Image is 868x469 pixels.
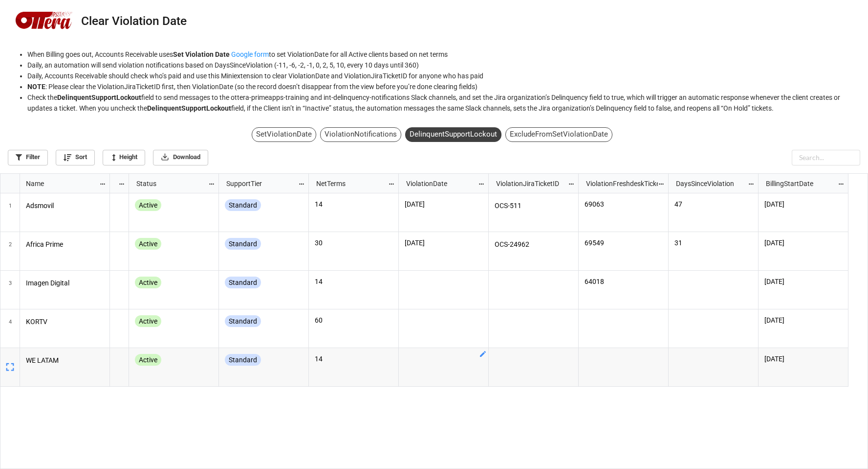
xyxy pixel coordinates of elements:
[15,4,73,38] img: logo-5878x3307.png
[9,309,12,348] span: 4
[26,277,104,290] p: Imagen Digital
[9,271,12,309] span: 3
[310,178,388,188] div: NetTerms
[9,193,12,232] span: 1
[405,127,501,142] div: DelinquentSupportLockout
[400,178,477,188] div: ViolationDate
[9,232,12,270] span: 2
[103,150,145,165] a: Height
[147,104,231,112] strong: DelinquentSupportLockout
[580,178,657,188] div: ViolationFreshdeskTicketID
[252,127,316,142] div: SetViolationDate
[27,81,860,92] li: : Please clear the ViolationJiraTicketID first, then ViolationDate (so the record doesn’t disappe...
[153,150,208,165] a: Download
[26,199,104,213] p: Adsmovil
[27,49,860,60] li: When Billing goes out, Accounts Receivable uses to set ViolationDate for all Active clients based...
[56,150,95,165] a: Sort
[8,150,48,165] a: Filter
[670,178,747,188] div: DaysSinceViolation
[231,50,269,58] a: Google form
[27,83,45,91] strong: NOTE
[173,50,230,58] strong: Set Violation Date
[27,60,860,70] li: Daily, an automation will send violation notifications based on DaysSinceViolation (-11, -6, -2, ...
[57,94,141,101] strong: DelinquentSupportLockout
[20,178,99,188] div: Name
[27,70,860,81] li: Daily, Accounts Receivable should check who’s paid and use this Miniextension to clear ViolationD...
[26,238,104,252] p: Africa Prime
[490,178,567,188] div: ViolationJiraTicketID
[27,92,860,114] li: Check the field to send messages to the ottera-primeapps-training and int-delinquency-notificatio...
[81,15,187,27] div: Clear Violation Date
[26,354,104,368] p: WE LATAM
[26,315,104,329] p: KORTV
[792,150,860,165] input: Search...
[0,174,110,193] div: grid
[760,178,837,188] div: BillingStartDate
[505,127,612,142] div: ExcludeFromSetViolationDate
[220,178,298,188] div: SupportTier
[320,127,401,142] div: ViolationNotifications
[130,178,208,188] div: Status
